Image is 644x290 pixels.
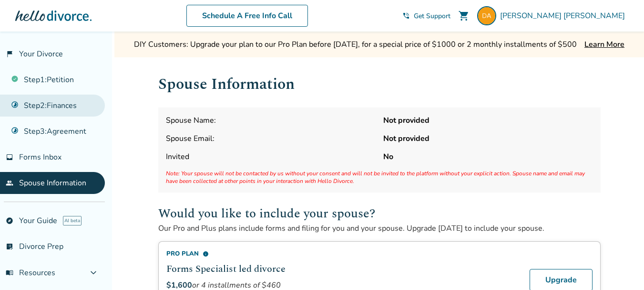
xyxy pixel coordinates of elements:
p: Our Pro and Plus plans include forms and filing for you and your spouse. Upgrade [DATE] to includ... [158,223,601,234]
h1: Spouse Information [158,73,601,96]
span: phone_in_talk [402,12,410,20]
span: Note: Your spouse will not be contacted by us without your consent and will not be invited to the... [166,170,593,185]
span: flag_2 [6,50,13,58]
span: Invited [166,151,376,162]
span: shopping_cart [458,10,470,21]
strong: Not provided [383,133,593,144]
img: widespreadpicnic@hotmail.com [477,6,496,25]
span: people [6,179,13,187]
a: Schedule A Free Info Call [186,5,308,27]
span: inbox [6,153,13,161]
span: AI beta [63,216,82,226]
iframe: Chat Widget [596,244,644,290]
div: DIY Customers: Upgrade your plan to our Pro Plan before [DATE], for a special price of $1000 or 2... [134,39,577,50]
a: phone_in_talkGet Support [402,11,450,21]
strong: Not provided [383,115,593,126]
span: Spouse Name: [166,115,376,126]
span: list_alt_check [6,243,13,250]
span: Forms Inbox [19,152,61,162]
a: Learn More [584,39,624,50]
div: Pro Plan [166,249,518,258]
h2: Forms Specialist led divorce [166,262,518,276]
span: [PERSON_NAME] [PERSON_NAME] [500,11,629,21]
span: expand_more [88,267,99,279]
h2: Would you like to include your spouse? [158,204,601,223]
span: Get Support [414,11,450,21]
span: explore [6,217,13,225]
span: info [203,251,209,257]
span: Spouse Email: [166,133,376,144]
span: menu_book [6,269,13,277]
strong: No [383,151,593,162]
span: Resources [6,268,55,278]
